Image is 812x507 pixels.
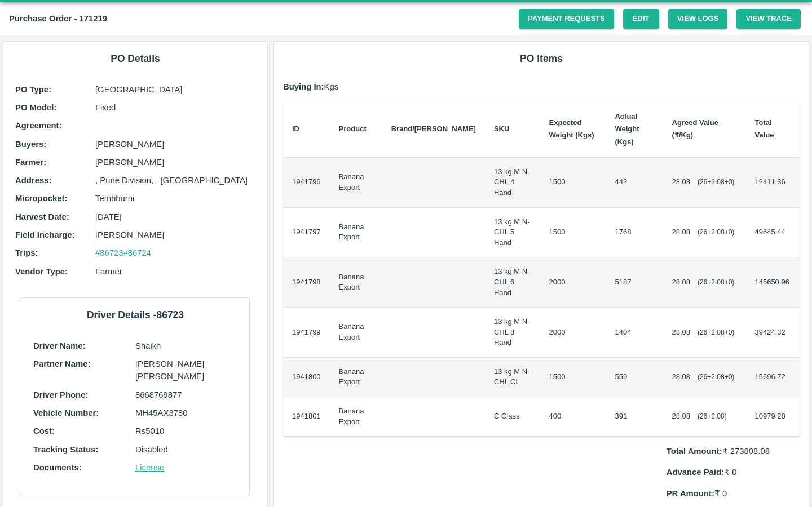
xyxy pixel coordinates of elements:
[672,372,691,381] span: 28.08
[15,103,56,112] b: PO Model :
[725,373,732,381] span: + 0
[725,178,732,186] span: + 0
[698,278,734,286] span: ( 26 + 2.08 )
[606,257,663,308] td: 5187
[623,9,659,29] a: Edit
[672,412,691,420] span: 28.08
[30,307,240,323] h6: Driver Details - 86723
[15,267,68,276] b: Vendor Type :
[698,328,734,336] span: ( 26 + 2.08 )
[135,340,237,352] p: Shaikh
[15,212,69,221] b: Harvest Date :
[330,158,382,208] td: Banana Export
[33,426,55,435] b: Cost:
[725,328,732,336] span: + 0
[698,412,727,420] span: ( 26 + 2.08 )
[135,443,237,456] p: Disabled
[667,447,722,456] b: Total Amount:
[667,445,800,457] p: ₹ 273808.08
[95,174,255,186] p: , Pune Division, , [GEOGRAPHIC_DATA]
[606,358,663,397] td: 559
[745,358,800,397] td: 15696.72
[15,121,61,130] b: Agreement:
[330,208,382,258] td: Banana Export
[135,425,237,437] p: Rs 5010
[135,358,237,383] p: [PERSON_NAME] [PERSON_NAME]
[12,51,258,66] h6: PO Details
[33,463,82,472] b: Documents:
[15,85,51,94] b: PO Type :
[494,124,509,133] b: SKU
[391,124,476,133] b: Brand/[PERSON_NAME]
[283,257,330,308] td: 1941798
[330,257,382,308] td: Banana Export
[540,208,606,258] td: 1500
[606,308,663,358] td: 1404
[615,112,639,146] b: Actual Weight (Kgs)
[95,229,255,241] p: [PERSON_NAME]
[135,463,164,472] a: License
[519,9,614,29] a: Payment Requests
[606,397,663,437] td: 391
[606,158,663,208] td: 442
[95,211,255,223] p: [DATE]
[33,390,88,399] b: Driver Phone:
[672,118,718,139] b: Agreed Value (₹/Kg)
[667,489,714,498] b: PR Amount:
[330,397,382,437] td: Banana Export
[15,248,38,257] b: Trips :
[485,208,540,258] td: 13 kg M N-CHL 5 Hand
[33,445,98,454] b: Tracking Status:
[292,124,299,133] b: ID
[135,389,237,401] p: 8668769877
[95,156,255,168] p: [PERSON_NAME]
[485,158,540,208] td: 13 kg M N-CHL 4 Hand
[283,82,324,91] b: Buying In:
[672,328,691,336] span: 28.08
[672,177,691,186] span: 28.08
[283,397,330,437] td: 1941801
[672,278,691,286] span: 28.08
[540,158,606,208] td: 1500
[15,176,51,185] b: Address :
[745,397,800,437] td: 10979.28
[283,51,800,66] h6: PO Items
[667,466,800,478] p: ₹ 0
[135,407,237,419] p: MH45AX3780
[9,14,107,23] b: Purchase Order - 171219
[283,158,330,208] td: 1941796
[339,124,367,133] b: Product
[540,358,606,397] td: 1500
[549,118,594,139] b: Expected Weight (Kgs)
[736,9,801,29] button: View Trace
[33,408,99,417] b: Vehicle Number:
[95,248,123,257] a: #86723
[283,208,330,258] td: 1941797
[725,228,732,236] span: + 0
[698,373,734,381] span: ( 26 + 2.08 )
[745,158,800,208] td: 12411.36
[283,81,800,93] p: Kgs
[668,9,728,29] button: View Logs
[745,208,800,258] td: 49645.44
[667,487,800,500] p: ₹ 0
[745,308,800,358] td: 39424.32
[698,228,734,236] span: ( 26 + 2.08 )
[95,138,255,150] p: [PERSON_NAME]
[485,397,540,437] td: C Class
[330,358,382,397] td: Banana Export
[33,341,85,350] b: Driver Name:
[95,83,255,96] p: [GEOGRAPHIC_DATA]
[95,192,255,204] p: Tembhurni
[698,178,734,186] span: ( 26 + 2.08 )
[95,265,255,278] p: Farmer
[672,228,691,236] span: 28.08
[123,248,152,257] a: #86724
[33,359,90,368] b: Partner Name:
[485,308,540,358] td: 13 kg M N-CHL 8 Hand
[330,308,382,358] td: Banana Export
[725,278,732,286] span: + 0
[667,468,724,477] b: Advance Paid:
[15,230,75,239] b: Field Incharge :
[15,140,46,149] b: Buyers :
